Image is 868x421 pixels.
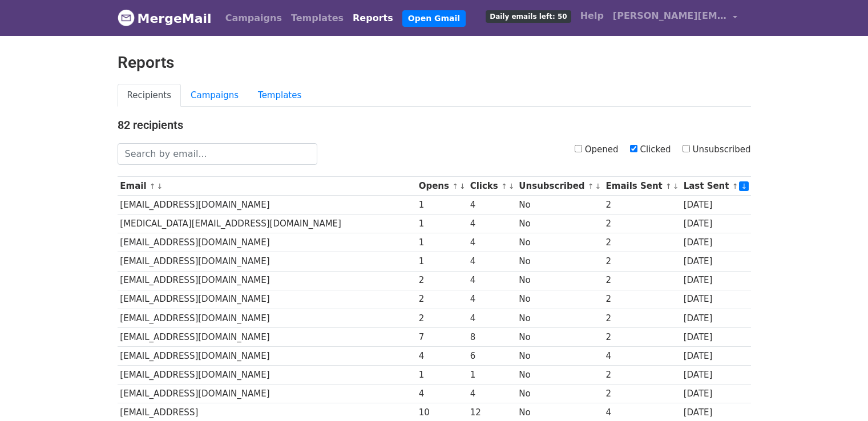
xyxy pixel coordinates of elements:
[221,7,286,30] a: Campaigns
[118,214,416,233] td: [MEDICAL_DATA][EMAIL_ADDRESS][DOMAIN_NAME]
[157,182,163,191] a: ↓
[118,6,212,30] a: MergeMail
[516,271,603,290] td: No
[118,53,751,72] h2: Reports
[467,214,516,233] td: 4
[603,233,681,252] td: 2
[118,290,416,309] td: [EMAIL_ADDRESS][DOMAIN_NAME]
[516,366,603,384] td: No
[681,290,751,309] td: [DATE]
[248,84,311,107] a: Templates
[481,5,575,27] a: Daily emails left: 50
[118,366,416,384] td: [EMAIL_ADDRESS][DOMAIN_NAME]
[681,327,751,346] td: [DATE]
[348,7,398,30] a: Reports
[118,327,416,346] td: [EMAIL_ADDRESS][DOMAIN_NAME]
[681,177,751,196] th: Last Sent
[603,196,681,214] td: 2
[681,196,751,214] td: [DATE]
[501,182,507,191] a: ↑
[416,384,467,403] td: 4
[181,84,248,107] a: Campaigns
[416,271,467,290] td: 2
[516,384,603,403] td: No
[150,182,156,191] a: ↑
[608,5,742,31] a: [PERSON_NAME][EMAIL_ADDRESS][DOMAIN_NAME]
[681,271,751,290] td: [DATE]
[118,233,416,252] td: [EMAIL_ADDRESS][DOMAIN_NAME]
[516,196,603,214] td: No
[467,196,516,214] td: 4
[416,309,467,327] td: 2
[516,290,603,309] td: No
[588,182,594,191] a: ↑
[575,143,619,156] label: Opened
[603,366,681,384] td: 2
[467,177,516,196] th: Clicks
[486,10,571,23] span: Daily emails left: 50
[452,182,458,191] a: ↑
[416,346,467,365] td: 4
[630,143,671,156] label: Clicked
[603,346,681,365] td: 4
[416,290,467,309] td: 2
[467,290,516,309] td: 4
[467,252,516,271] td: 4
[681,366,751,384] td: [DATE]
[467,271,516,290] td: 4
[118,84,181,107] a: Recipients
[613,9,727,23] span: [PERSON_NAME][EMAIL_ADDRESS][DOMAIN_NAME]
[459,182,466,191] a: ↓
[118,271,416,290] td: [EMAIL_ADDRESS][DOMAIN_NAME]
[118,384,416,403] td: [EMAIL_ADDRESS][DOMAIN_NAME]
[603,384,681,403] td: 2
[118,177,416,196] th: Email
[739,181,749,191] a: ↓
[681,309,751,327] td: [DATE]
[681,384,751,403] td: [DATE]
[673,182,679,191] a: ↓
[595,182,601,191] a: ↓
[603,252,681,271] td: 2
[467,309,516,327] td: 4
[516,252,603,271] td: No
[118,9,135,26] img: MergeMail logo
[467,346,516,365] td: 6
[467,384,516,403] td: 4
[286,7,348,30] a: Templates
[508,182,515,191] a: ↓
[665,182,672,191] a: ↑
[118,196,416,214] td: [EMAIL_ADDRESS][DOMAIN_NAME]
[118,143,317,165] input: Search by email...
[516,177,603,196] th: Unsubscribed
[516,214,603,233] td: No
[681,214,751,233] td: [DATE]
[732,182,738,191] a: ↑
[576,5,608,27] a: Help
[118,346,416,365] td: [EMAIL_ADDRESS][DOMAIN_NAME]
[118,118,751,132] h4: 82 recipients
[575,145,582,152] input: Opened
[416,233,467,252] td: 1
[603,214,681,233] td: 2
[467,366,516,384] td: 1
[603,327,681,346] td: 2
[467,327,516,346] td: 8
[681,252,751,271] td: [DATE]
[118,252,416,271] td: [EMAIL_ADDRESS][DOMAIN_NAME]
[603,309,681,327] td: 2
[681,233,751,252] td: [DATE]
[467,233,516,252] td: 4
[603,290,681,309] td: 2
[416,366,467,384] td: 1
[683,145,690,152] input: Unsubscribed
[416,327,467,346] td: 7
[681,346,751,365] td: [DATE]
[516,327,603,346] td: No
[402,10,466,27] a: Open Gmail
[416,252,467,271] td: 1
[516,309,603,327] td: No
[516,233,603,252] td: No
[118,309,416,327] td: [EMAIL_ADDRESS][DOMAIN_NAME]
[683,143,751,156] label: Unsubscribed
